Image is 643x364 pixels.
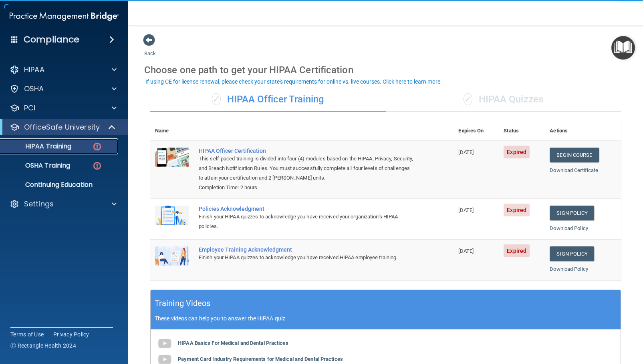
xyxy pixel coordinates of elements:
div: Finish your HIPAA quizzes to acknowledge you have received your organization’s HIPAA policies. [199,212,413,231]
span: [DATE] [458,248,474,254]
img: danger-circle.6113f641.png [92,142,102,152]
a: Back [144,41,156,56]
p: OfficeSafe University [24,122,100,132]
p: Settings [24,199,54,209]
p: OSHA [24,84,44,94]
span: [DATE] [458,207,474,213]
p: PCI [24,103,35,113]
p: HIPAA [24,65,44,74]
span: [DATE] [458,149,474,155]
div: This self-paced training is divided into four (4) modules based on the HIPAA, Privacy, Security, ... [199,154,413,183]
a: Download Policy [550,266,588,272]
a: HIPAA [10,65,117,74]
p: OSHA Training [5,162,70,170]
img: danger-circle.6113f641.png [92,161,102,171]
div: HIPAA Quizzes [386,88,621,112]
th: Actions [545,121,621,141]
p: These videos can help you to answer the HIPAA quiz [155,315,617,322]
div: If using CE for license renewal, please check your state's requirements for online vs. live cours... [145,79,442,84]
a: Sign Policy [550,246,594,261]
th: Name [150,121,194,141]
a: OfficeSafe University [10,122,116,132]
span: ✓ [464,93,472,105]
span: Ⓒ Rectangle Health 2024 [10,342,76,350]
div: Choose one path to get your HIPAA Certification [144,58,627,82]
a: Privacy Policy [53,330,89,338]
img: PMB logo [10,8,119,24]
img: gray_youtube_icon.38fcd6cc.png [157,336,173,352]
th: Expires On [454,121,499,141]
a: Settings [10,199,117,209]
a: Download Policy [550,225,588,231]
div: Finish your HIPAA quizzes to acknowledge you have received HIPAA employee training. [199,253,413,262]
a: Terms of Use [10,330,44,338]
p: Continuing Education [5,181,115,189]
button: Open Resource Center [611,36,635,60]
a: Begin Course [550,148,599,162]
span: Expired [504,146,530,158]
a: PCI [10,103,117,113]
p: HIPAA Training [5,142,71,150]
button: If using CE for license renewal, please check your state's requirements for online vs. live cours... [144,78,443,86]
b: HIPAA Basics For Medical and Dental Practices [178,340,288,346]
a: Download Certificate [550,167,598,173]
div: HIPAA Officer Training [150,88,386,112]
th: Status [499,121,545,141]
h4: Compliance [24,34,79,45]
div: Completion Time: 2 hours [199,183,413,192]
a: HIPAA Officer Certification [199,148,413,154]
b: Payment Card Industry Requirements for Medical and Dental Practices [178,356,343,362]
span: Expired [504,244,530,257]
a: Sign Policy [550,206,594,220]
div: Policies Acknowledgment [199,206,413,212]
h5: Training Videos [155,296,211,310]
div: Employee Training Acknowledgment [199,246,413,253]
a: OSHA [10,84,117,94]
span: Expired [504,204,530,216]
span: ✓ [212,93,221,105]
